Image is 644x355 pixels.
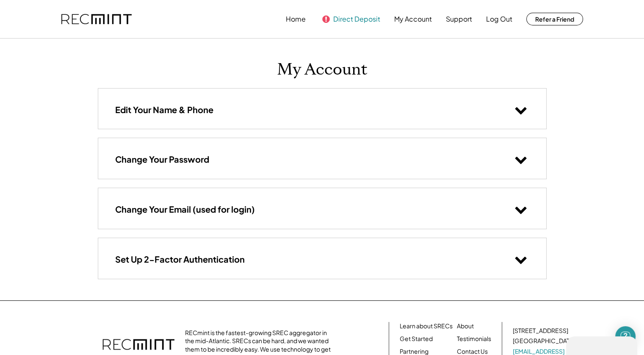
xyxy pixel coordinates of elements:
[513,337,575,345] div: [GEOGRAPHIC_DATA]
[115,154,209,165] h3: Change Your Password
[400,322,453,330] a: Learn about SRECs
[115,204,255,215] h3: Change Your Email (used for login)
[61,14,132,25] img: recmint-logotype%403x.png
[286,11,306,28] button: Home
[457,322,474,330] a: About
[615,326,636,347] div: Open Intercom Messenger
[277,60,368,80] h1: My Account
[526,13,583,25] button: Refer a Friend
[115,254,245,265] h3: Set Up 2-Factor Authentication
[486,11,512,28] button: Log Out
[400,335,433,343] a: Get Started
[446,11,472,28] button: Support
[394,11,432,28] button: My Account
[513,327,568,335] div: [STREET_ADDRESS]
[457,335,491,343] a: Testimonials
[333,11,380,28] button: Direct Deposit
[115,104,213,115] h3: Edit Your Name & Phone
